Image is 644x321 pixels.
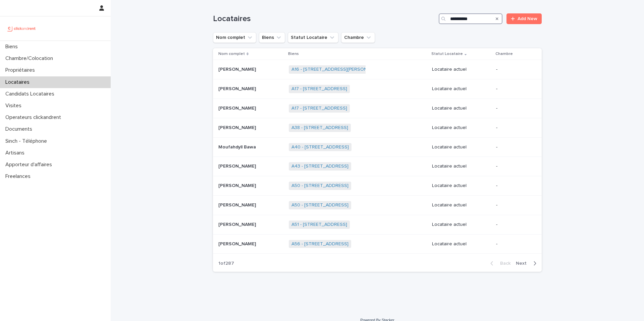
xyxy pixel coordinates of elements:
[496,183,531,189] p: -
[288,32,338,43] button: Statut Locataire
[496,144,531,150] p: -
[213,99,542,118] tr: [PERSON_NAME][PERSON_NAME] A17 - [STREET_ADDRESS] Locataire actuel-
[496,261,511,266] span: Back
[432,164,491,169] p: Locataire actuel
[3,79,35,85] p: Locataires
[496,202,531,208] p: -
[213,234,542,254] tr: [PERSON_NAME][PERSON_NAME] A56 - [STREET_ADDRESS] Locataire actuel-
[213,118,542,137] tr: [PERSON_NAME][PERSON_NAME] A38 - [STREET_ADDRESS] Locataire actuel-
[291,222,347,228] a: A51 - [STREET_ADDRESS]
[218,50,245,58] p: Nom complet
[291,183,348,189] a: A50 - [STREET_ADDRESS]
[513,260,542,266] button: Next
[291,125,348,131] a: A38 - [STREET_ADDRESS]
[431,50,463,58] p: Statut Locataire
[213,157,542,176] tr: [PERSON_NAME][PERSON_NAME] A43 - [STREET_ADDRESS] Locataire actuel-
[506,13,542,24] a: Add New
[213,176,542,196] tr: [PERSON_NAME][PERSON_NAME] A50 - [STREET_ADDRESS] Locataire actuel-
[213,195,542,215] tr: [PERSON_NAME][PERSON_NAME] A50 - [STREET_ADDRESS] Locataire actuel-
[213,14,436,24] h1: Locataires
[432,67,491,72] p: Locataire actuel
[432,222,491,228] p: Locataire actuel
[3,103,27,109] p: Visites
[496,241,531,247] p: -
[518,16,537,21] span: Add New
[218,65,257,72] p: [PERSON_NAME]
[432,106,491,111] p: Locataire actuel
[496,86,531,92] p: -
[218,240,257,247] p: [PERSON_NAME]
[291,67,384,72] a: A16 - [STREET_ADDRESS][PERSON_NAME]
[218,85,257,92] p: [PERSON_NAME]
[3,173,36,180] p: Freelances
[213,137,542,157] tr: Moufahdyll BawaMoufahdyll Bawa A40 - [STREET_ADDRESS] Locataire actuel-
[218,124,257,131] p: [PERSON_NAME]
[213,60,542,79] tr: [PERSON_NAME][PERSON_NAME] A16 - [STREET_ADDRESS][PERSON_NAME] Locataire actuel-
[432,183,491,189] p: Locataire actuel
[432,86,491,92] p: Locataire actuel
[3,150,30,156] p: Artisans
[213,79,542,99] tr: [PERSON_NAME][PERSON_NAME] A17 - [STREET_ADDRESS] Locataire actuel-
[432,125,491,131] p: Locataire actuel
[3,162,57,168] p: Apporteur d'affaires
[3,55,58,62] p: Chambre/Colocation
[5,22,38,35] img: UCB0brd3T0yccxBKYDjQ
[218,104,257,111] p: [PERSON_NAME]
[496,125,531,131] p: -
[213,215,542,234] tr: [PERSON_NAME][PERSON_NAME] A51 - [STREET_ADDRESS] Locataire actuel-
[213,255,239,272] p: 1 of 287
[432,144,491,150] p: Locataire actuel
[496,106,531,111] p: -
[516,261,531,266] span: Next
[3,67,40,73] p: Propriétaires
[496,222,531,228] p: -
[218,201,257,208] p: [PERSON_NAME]
[3,44,23,50] p: Biens
[291,86,347,92] a: A17 - [STREET_ADDRESS]
[291,241,348,247] a: A56 - [STREET_ADDRESS]
[3,114,66,121] p: Operateurs clickandrent
[291,106,347,111] a: A17 - [STREET_ADDRESS]
[496,164,531,169] p: -
[259,32,285,43] button: Biens
[218,182,257,189] p: [PERSON_NAME]
[439,13,502,24] input: Search
[432,241,491,247] p: Locataire actuel
[218,143,257,150] p: Moufahdyll Bawa
[432,202,491,208] p: Locataire actuel
[213,32,256,43] button: Nom complet
[3,91,60,97] p: Candidats Locataires
[291,202,348,208] a: A50 - [STREET_ADDRESS]
[495,50,513,58] p: Chambre
[288,50,299,58] p: Biens
[496,67,531,72] p: -
[291,144,349,150] a: A40 - [STREET_ADDRESS]
[218,162,257,169] p: [PERSON_NAME]
[291,164,348,169] a: A43 - [STREET_ADDRESS]
[485,260,513,266] button: Back
[3,126,38,132] p: Documents
[3,138,52,144] p: Sinch - Téléphone
[341,32,375,43] button: Chambre
[218,220,257,228] p: [PERSON_NAME]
